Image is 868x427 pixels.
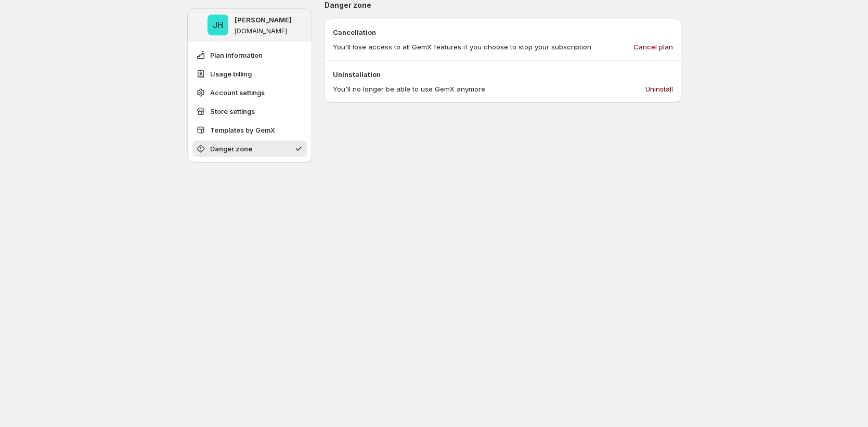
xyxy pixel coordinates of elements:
p: You'll lose access to all GemX features if you choose to stop your subscription [333,42,591,52]
button: Cancel plan [627,38,679,55]
p: Cancellation [333,27,673,37]
button: Danger zone [192,140,307,157]
span: Danger zone [210,144,252,154]
span: Plan information [210,50,263,60]
p: [DOMAIN_NAME] [235,27,287,35]
text: JH [213,20,223,30]
button: Uninstall [639,81,679,97]
button: Plan information [192,47,307,63]
p: You'll no longer be able to use GemX anymore [333,84,485,94]
button: Account settings [192,84,307,101]
span: Jena Hoang [208,15,228,35]
span: Account settings [210,87,265,98]
button: Usage billing [192,66,307,82]
span: Usage billing [210,69,252,79]
p: Uninstallation [333,69,673,80]
button: Store settings [192,103,307,120]
span: Uninstall [645,84,673,94]
button: Templates by GemX [192,122,307,138]
span: Templates by GemX [210,125,275,135]
span: Cancel plan [633,42,673,52]
p: [PERSON_NAME] [235,15,292,25]
span: Store settings [210,106,255,117]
